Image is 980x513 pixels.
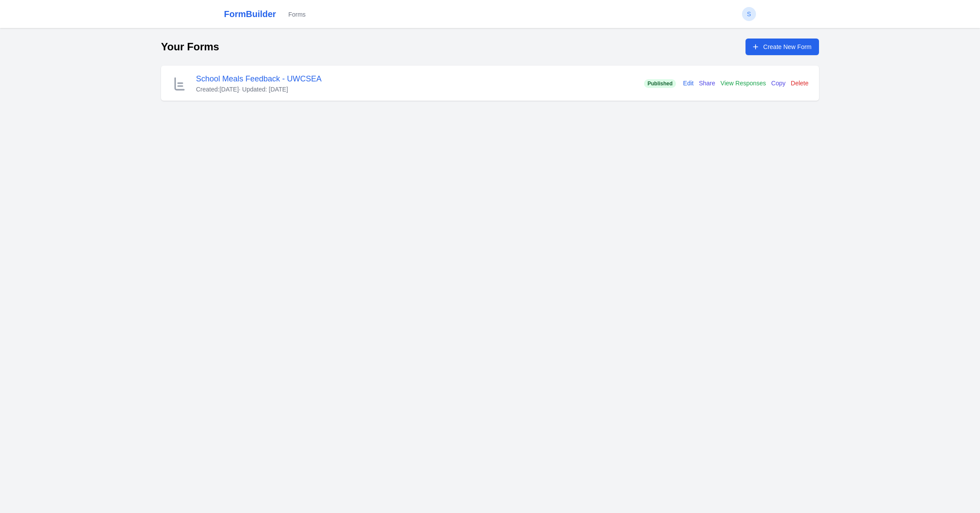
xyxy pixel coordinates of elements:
[771,79,786,88] button: Copy
[699,79,715,88] a: Share
[721,79,766,88] a: View Responses
[745,39,819,55] a: Create New Form
[791,79,808,88] button: Delete
[742,7,756,21] button: S
[683,79,693,88] a: Edit
[644,79,676,88] span: Published
[161,40,219,54] h1: Your Forms
[196,85,322,94] div: Created: [DATE] · Updated: [DATE]
[196,74,322,83] a: School Meals Feedback - UWCSEA
[224,8,276,20] a: FormBuilder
